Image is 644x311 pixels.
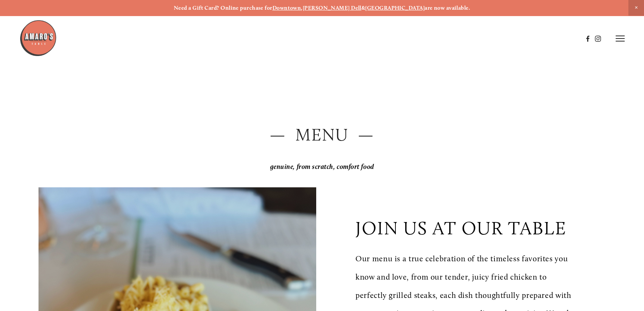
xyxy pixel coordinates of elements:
p: join us at our table [355,217,566,239]
a: [GEOGRAPHIC_DATA] [365,4,425,11]
a: Downtown [272,4,301,11]
a: [PERSON_NAME] Dell [303,4,361,11]
strong: , [301,4,302,11]
strong: & [361,4,365,11]
strong: are now available. [425,4,470,11]
h2: — Menu — [38,123,605,147]
em: genuine, from scratch, comfort food [270,163,374,171]
strong: Need a Gift Card? Online purchase for [174,4,272,11]
img: Amaro's Table [19,19,57,57]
